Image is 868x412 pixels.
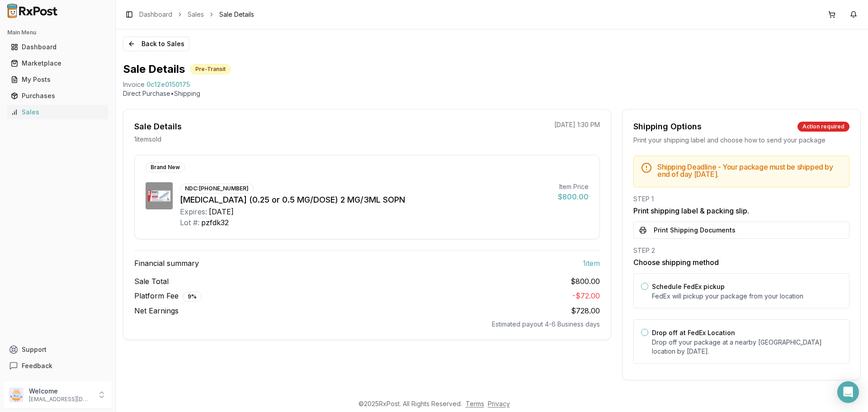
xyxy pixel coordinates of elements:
[134,258,199,269] span: Financial summary
[466,400,484,407] a: Terms
[11,108,104,117] div: Sales
[652,283,725,290] label: Schedule FedEx pickup
[134,135,161,144] p: 1 item sold
[4,89,112,103] button: Purchases
[4,40,112,54] button: Dashboard
[488,400,510,407] a: Privacy
[633,194,849,204] div: STEP 1
[22,361,52,370] span: Feedback
[123,37,189,51] button: Back to Sales
[183,292,202,302] div: 9 %
[558,182,589,191] div: Item Price
[633,136,849,145] div: Print your shipping label and choose how to send your package
[11,75,104,84] div: My Posts
[7,104,108,120] a: Sales
[633,205,849,216] h3: Print shipping label & packing slip.
[134,276,169,287] span: Sale Total
[134,320,600,329] div: Estimated payout 4-6 Business days
[657,163,842,178] h5: Shipping Deadline - Your package must be shipped by end of day [DATE] .
[652,329,735,336] label: Drop off at FedEx Location
[633,120,702,133] div: Shipping Options
[134,305,179,316] span: Net Earnings
[146,182,173,209] img: Ozempic (0.25 or 0.5 MG/DOSE) 2 MG/3ML SOPN
[7,88,108,104] a: Purchases
[554,120,600,129] p: [DATE] 1:30 PM
[633,222,849,239] button: Print Shipping Documents
[146,80,190,89] span: 0c12e0150175
[190,64,231,74] div: Pre-Transit
[139,10,254,19] nav: breadcrumb
[633,246,849,255] div: STEP 2
[4,56,112,71] button: Marketplace
[7,39,108,55] a: Dashboard
[558,191,589,202] div: $800.00
[4,72,112,87] button: My Posts
[180,206,207,217] div: Expires:
[9,388,24,402] img: User avatar
[797,122,849,132] div: Action required
[180,184,254,194] div: NDC: [PHONE_NUMBER]
[7,71,108,88] a: My Posts
[180,217,199,228] div: Lot #:
[29,387,92,396] p: Welcome
[583,258,600,269] span: 1 item
[11,91,104,100] div: Purchases
[139,10,172,19] a: Dashboard
[29,396,92,403] p: [EMAIL_ADDRESS][DOMAIN_NAME]
[571,306,600,315] span: $728.00
[201,217,229,228] div: pzfdk32
[571,276,600,287] span: $800.00
[572,291,600,300] span: - $72.00
[4,105,112,119] button: Sales
[219,10,254,19] span: Sale Details
[4,358,112,374] button: Feedback
[7,55,108,71] a: Marketplace
[4,341,112,358] button: Support
[123,62,185,76] h1: Sale Details
[837,381,859,403] div: Open Intercom Messenger
[123,89,861,98] p: Direct Purchase • Shipping
[7,29,108,36] h2: Main Menu
[633,257,849,268] h3: Choose shipping method
[4,4,61,18] img: RxPost Logo
[134,120,182,133] div: Sale Details
[134,290,202,302] span: Platform Fee
[652,338,842,356] p: Drop off your package at a nearby [GEOGRAPHIC_DATA] location by [DATE] .
[209,206,234,217] div: [DATE]
[11,59,104,68] div: Marketplace
[123,80,145,89] div: Invoice
[146,162,185,172] div: Brand New
[188,10,204,19] a: Sales
[11,43,104,52] div: Dashboard
[180,194,551,206] div: [MEDICAL_DATA] (0.25 or 0.5 MG/DOSE) 2 MG/3ML SOPN
[652,292,842,301] p: FedEx will pickup your package from your location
